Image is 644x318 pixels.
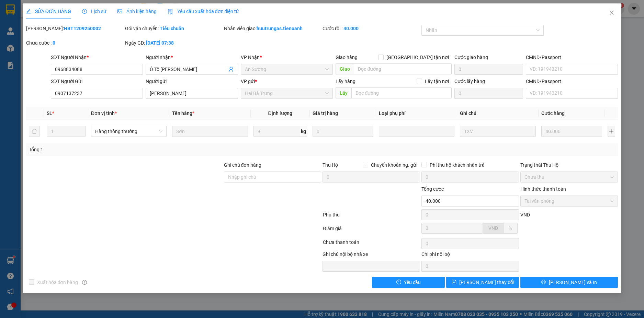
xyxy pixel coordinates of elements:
span: info-circle [82,280,87,285]
div: CMND/Passport [526,78,618,85]
div: Nhân viên giao: [224,25,321,32]
span: clock-circle [82,9,87,14]
input: Dọc đường [354,63,452,74]
span: VP Nhận [241,55,260,60]
b: huutrungas.tienoanh [257,26,303,31]
b: [DATE] 07:38 [146,40,174,46]
input: Ghi Chú [460,126,535,137]
div: [PERSON_NAME]: [26,25,124,32]
span: % [509,225,512,231]
button: save[PERSON_NAME] thay đổi [446,277,519,288]
span: Tổng cước [421,186,444,192]
span: VND [520,212,530,217]
button: Close [602,3,621,23]
span: [PERSON_NAME] thay đổi [459,279,514,286]
div: Chưa thanh toán [322,238,421,250]
div: Phụ thu [322,211,421,223]
div: Trạng thái Thu Hộ [520,161,618,169]
span: edit [26,9,31,14]
span: [PERSON_NAME] và In [549,279,597,286]
div: CMND/Passport [526,54,618,61]
div: SĐT Người Gửi [51,78,143,85]
span: Định lượng [268,110,292,116]
span: VND [488,225,498,231]
div: SĐT Người Nhận [51,54,143,61]
span: Chưa thu [524,172,614,182]
span: Lấy hàng [336,79,355,84]
input: 0 [313,126,373,137]
span: user-add [228,67,234,72]
div: Cước rồi : [323,25,420,32]
input: Dọc đường [351,87,452,98]
div: VP gửi [241,78,333,85]
div: Người gửi [146,78,238,85]
b: 40.000 [343,26,359,31]
span: exclamation-circle [396,280,401,285]
span: picture [117,9,122,14]
span: save [452,280,456,285]
div: Gói vận chuyển: [125,25,223,32]
span: Tại văn phòng [524,196,614,206]
span: Phí thu hộ khách nhận trả [427,161,487,169]
span: Tên hàng [172,110,194,116]
label: Ghi chú đơn hàng [224,162,262,168]
span: printer [541,280,546,285]
img: icon [168,9,173,14]
div: Người nhận [146,54,238,61]
span: Hai Bà Trưng [245,88,329,98]
input: 0 [541,126,602,137]
input: Cước lấy hàng [454,88,523,99]
div: Ghi chú nội bộ nhà xe [323,250,420,261]
span: Ảnh kiện hàng [117,9,157,14]
b: 0 [53,40,55,46]
span: SL [47,110,52,116]
div: Chưa cước : [26,39,124,47]
span: Hàng thông thường [95,126,162,137]
button: exclamation-circleYêu cầu [372,277,445,288]
span: Yêu cầu xuất hóa đơn điện tử [168,9,239,14]
button: plus [608,126,615,137]
span: Xuất hóa đơn hàng [34,279,81,286]
span: Đơn vị tính [91,110,117,116]
input: Ghi chú đơn hàng [224,172,321,182]
button: printer[PERSON_NAME] và In [520,277,618,288]
span: Thu Hộ [323,162,338,168]
div: Ngày GD: [125,39,223,47]
label: Cước lấy hàng [454,79,485,84]
span: kg [300,126,307,137]
b: HBT1209250002 [64,26,101,31]
span: Lấy tận nơi [422,78,452,85]
span: [GEOGRAPHIC_DATA] tận nơi [384,54,452,61]
span: Giá trị hàng [313,110,338,116]
label: Cước giao hàng [454,55,488,60]
span: Giao hàng [336,55,358,60]
span: An Sương [245,64,329,74]
div: Tổng: 1 [29,146,249,153]
input: VD: Bàn, Ghế [172,126,248,137]
span: close [609,10,614,15]
span: Yêu cầu [404,279,421,286]
b: Tiêu chuẩn [160,26,184,31]
div: Chi phí nội bộ [421,250,519,261]
span: Lịch sử [82,9,106,14]
span: Chuyển khoản ng. gửi [368,161,420,169]
span: Giao [336,63,354,74]
input: Cước giao hàng [454,64,523,75]
label: Hình thức thanh toán [520,186,566,192]
span: Lấy [336,87,351,98]
button: delete [29,126,40,137]
span: SỬA ĐƠN HÀNG [26,9,71,14]
span: Cước hàng [541,110,565,116]
div: Giảm giá [322,225,421,237]
th: Loại phụ phí [376,107,457,120]
th: Ghi chú [457,107,538,120]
